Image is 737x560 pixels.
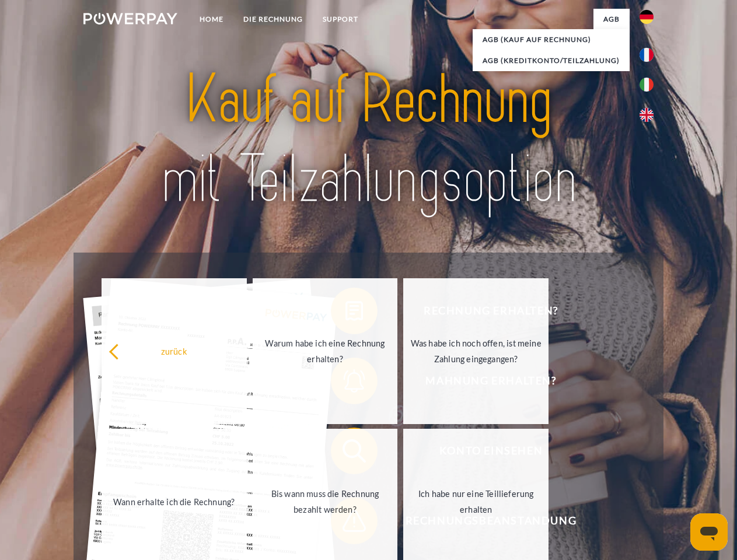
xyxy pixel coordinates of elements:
a: Was habe ich noch offen, ist meine Zahlung eingegangen? [403,278,549,424]
img: en [640,108,654,122]
div: Was habe ich noch offen, ist meine Zahlung eingegangen? [410,335,542,367]
div: zurück [109,343,240,359]
iframe: Schaltfläche zum Öffnen des Messaging-Fensters [690,513,728,551]
a: Home [190,9,233,30]
div: Ich habe nur eine Teillieferung erhalten [410,486,542,517]
a: SUPPORT [313,9,368,30]
div: Wann erhalte ich die Rechnung? [109,494,240,509]
a: AGB (Kauf auf Rechnung) [473,29,630,50]
div: Warum habe ich eine Rechnung erhalten? [260,335,391,367]
a: AGB (Kreditkonto/Teilzahlung) [473,50,630,71]
img: de [640,10,654,24]
img: it [640,78,654,92]
img: logo-powerpay-white.svg [83,13,177,24]
div: Bis wann muss die Rechnung bezahlt werden? [260,486,391,517]
a: agb [593,9,630,30]
img: title-powerpay_de.svg [111,56,626,223]
img: fr [640,48,654,62]
a: DIE RECHNUNG [233,9,313,30]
